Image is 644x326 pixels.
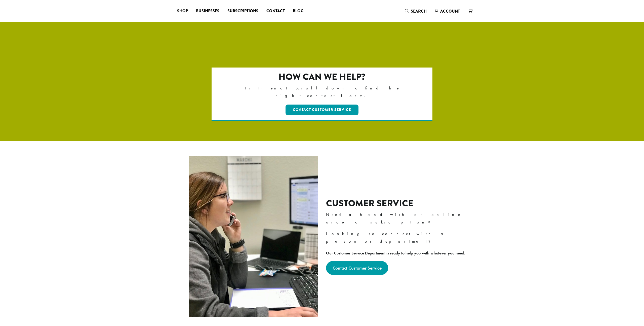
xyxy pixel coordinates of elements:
[333,265,382,271] strong: Contact Customer Service
[326,211,469,226] p: Need a hand with an online order or subscription?
[173,7,192,15] a: Shop
[326,198,469,209] h2: Customer Service
[286,105,359,115] a: Contact Customer Service
[401,7,431,15] a: Search
[326,261,388,275] a: Contact Customer Service
[196,8,219,14] span: Businesses
[177,8,188,14] span: Shop
[293,8,303,14] span: Blog
[440,8,460,14] span: Account
[326,250,465,256] strong: Our Customer Service Department is ready to help you with whatever you need.
[266,8,285,14] span: Contact
[233,72,411,82] h2: How can we help?
[227,8,258,14] span: Subscriptions
[411,8,427,14] span: Search
[326,230,469,245] p: Looking to connect with a person or department?
[233,84,411,100] p: Hi Friend! Scroll down to find the right contact form.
